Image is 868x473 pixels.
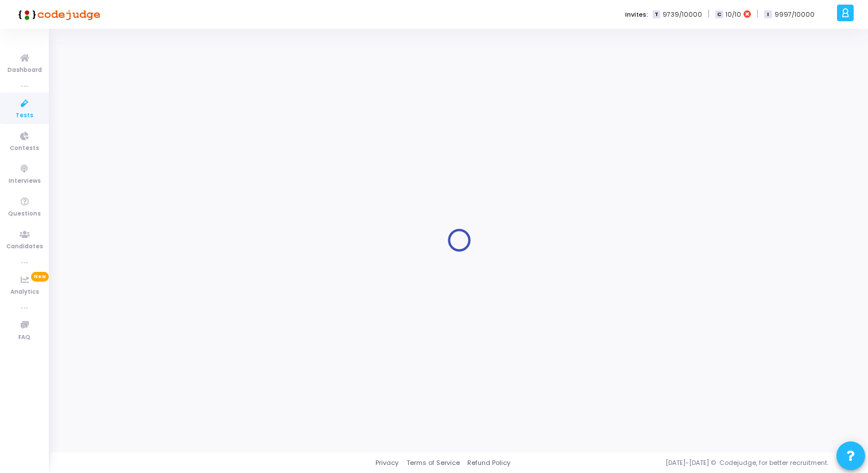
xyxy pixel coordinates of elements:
[510,458,854,468] div: [DATE]-[DATE] © Codejudge, for better recruitment.
[662,10,702,20] span: 9739/10000
[715,10,723,19] span: C
[18,333,30,343] span: FAQ
[31,272,49,282] span: New
[10,144,39,153] span: Contests
[10,287,39,297] span: Analytics
[757,8,758,20] span: |
[653,10,660,19] span: T
[774,10,815,20] span: 9997/10000
[15,111,33,121] span: Tests
[7,66,42,75] span: Dashboard
[8,209,41,219] span: Questions
[625,10,648,20] label: Invites:
[764,10,772,19] span: I
[6,242,43,252] span: Candidates
[14,3,100,26] img: logo
[726,10,741,20] span: 10/10
[467,458,510,468] a: Refund Policy
[708,8,710,20] span: |
[406,458,460,468] a: Terms of Service
[9,176,41,186] span: Interviews
[375,458,398,468] a: Privacy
